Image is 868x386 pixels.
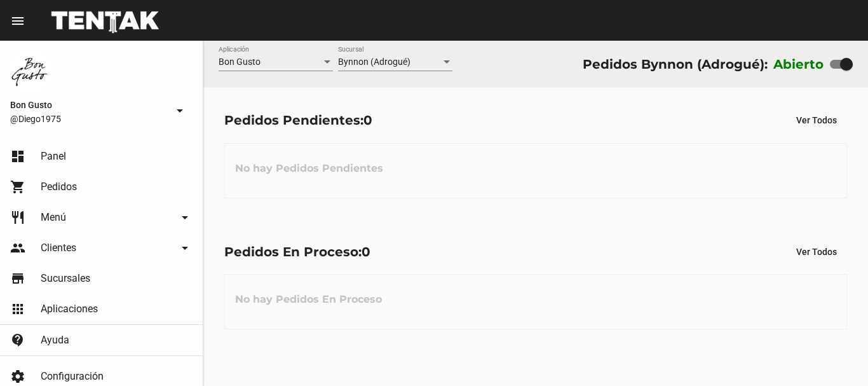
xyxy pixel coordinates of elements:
span: 0 [363,113,372,128]
span: @Diego1975 [10,113,167,125]
button: Ver Todos [786,109,847,132]
iframe: chat widget [815,335,855,373]
mat-icon: menu [10,13,25,29]
div: Pedidos Bynnon (Adrogué): [583,54,768,74]
label: Abierto [773,54,824,74]
span: Pedidos [41,181,77,193]
mat-icon: arrow_drop_down [172,103,187,118]
h3: No hay Pedidos Pendientes [225,149,393,188]
mat-icon: restaurant [10,210,25,225]
span: Bon Gusto [219,57,261,67]
span: Clientes [41,242,76,254]
span: Panel [41,150,66,163]
mat-icon: store [10,271,25,286]
mat-icon: contact_support [10,333,25,348]
mat-icon: apps [10,301,25,317]
mat-icon: shopping_cart [10,179,25,195]
div: Pedidos En Proceso: [224,242,370,262]
div: Pedidos Pendientes: [224,110,372,130]
span: Bon Gusto [10,97,167,113]
button: Ver Todos [786,240,847,263]
span: Sucursales [41,272,90,285]
h3: No hay Pedidos En Proceso [225,280,392,319]
mat-icon: arrow_drop_down [177,210,193,225]
span: Menú [41,211,66,224]
span: Aplicaciones [41,303,98,315]
span: Ayuda [41,334,69,347]
span: Ver Todos [796,247,837,257]
span: Configuración [41,370,104,383]
mat-icon: arrow_drop_down [177,240,193,256]
mat-icon: people [10,240,25,256]
img: 8570adf9-ca52-4367-b116-ae09c64cf26e.jpg [10,51,51,92]
span: Bynnon (Adrogué) [338,57,410,67]
mat-icon: settings [10,369,25,384]
mat-icon: dashboard [10,149,25,164]
span: 0 [362,244,370,259]
span: Ver Todos [796,115,837,125]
